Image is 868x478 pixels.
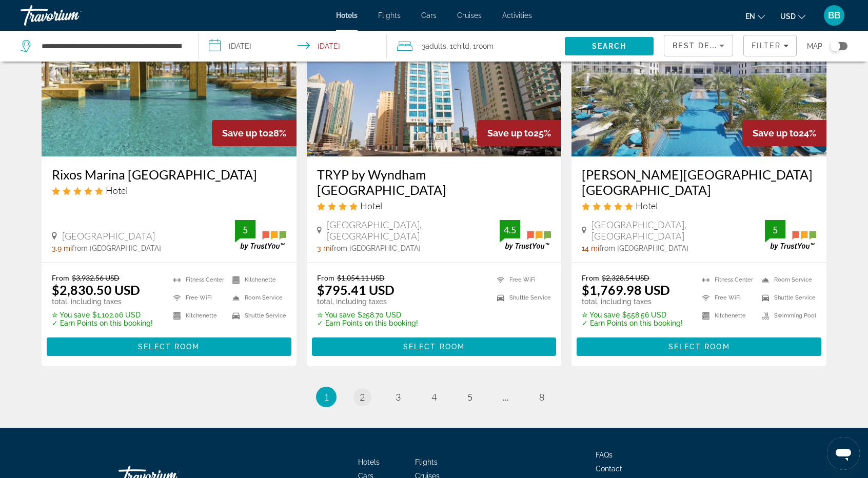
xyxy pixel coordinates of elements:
p: ✓ Earn Points on this booking! [52,319,153,327]
span: from [GEOGRAPHIC_DATA] [72,244,161,252]
span: Adults [425,42,446,50]
span: From [582,273,599,282]
span: Best Deals [673,42,726,50]
span: From [52,273,69,282]
a: Activities [502,11,532,19]
li: Shuttle Service [227,309,286,322]
span: [GEOGRAPHIC_DATA], [GEOGRAPHIC_DATA] [327,219,500,242]
span: Select Room [403,343,465,351]
button: Change currency [780,9,805,24]
span: 5 [467,391,472,403]
span: Hotel [106,185,128,196]
a: FAQs [596,451,613,459]
button: Select check in and out date [199,31,387,62]
div: 4.5 [500,224,520,236]
span: [GEOGRAPHIC_DATA] [62,230,155,242]
a: Select Room [47,340,291,351]
span: Hotels [358,458,380,466]
button: Select Room [47,337,291,356]
p: total, including taxes [52,297,153,306]
div: 28% [212,120,297,146]
span: [GEOGRAPHIC_DATA], [GEOGRAPHIC_DATA] [591,219,765,242]
div: 5 [765,224,785,236]
li: Swimming Pool [757,309,816,322]
nav: Pagination [42,387,826,407]
a: Hotels [336,11,358,19]
del: $1,054.11 USD [337,273,385,282]
ins: $1,769.98 USD [582,282,670,297]
p: ✓ Earn Points on this booking! [582,319,683,327]
a: Contact [596,465,622,473]
button: User Menu [821,5,847,26]
p: $1,102.06 USD [52,311,153,319]
span: Save up to [487,128,534,138]
span: Child [453,42,469,50]
li: Free WiFi [697,291,757,304]
img: TrustYou guest rating badge [500,220,551,250]
a: Flights [415,458,438,466]
li: Shuttle Service [492,291,551,304]
div: 25% [477,120,561,146]
span: ✮ You save [317,311,355,319]
li: Kitchenette [697,309,757,322]
span: BB [828,10,840,21]
span: 3.9 mi [52,244,72,252]
span: 1 [324,391,329,403]
button: Select Room [577,337,821,356]
li: Shuttle Service [757,291,816,304]
iframe: Кнопка запуска окна обмена сообщениями [827,437,860,470]
a: Select Room [577,340,821,351]
del: $3,932.56 USD [72,273,120,282]
span: Hotel [636,200,658,211]
p: $558.56 USD [582,311,683,319]
ins: $795.41 USD [317,282,394,297]
a: Cars [421,11,437,19]
li: Room Service [227,291,286,304]
a: [PERSON_NAME][GEOGRAPHIC_DATA] [GEOGRAPHIC_DATA] [582,167,816,197]
span: 14 mi [582,244,599,252]
span: Select Room [668,343,730,351]
a: Cruises [457,11,482,19]
span: 8 [539,391,544,403]
button: Search [565,37,654,55]
span: from [GEOGRAPHIC_DATA] [331,244,421,252]
a: TRYP by Wyndham [GEOGRAPHIC_DATA] [317,167,551,197]
span: 4 [431,391,437,403]
span: ✮ You save [52,311,90,319]
span: 3 [396,391,401,403]
span: Filter [752,42,781,50]
a: Flights [378,11,401,19]
span: Search [592,42,627,50]
span: Map [807,39,822,53]
span: ... [503,391,509,403]
mat-select: Sort by [673,39,724,52]
div: 24% [742,120,826,146]
li: Fitness Center [697,273,757,286]
span: Room [476,42,494,50]
button: Change language [745,9,765,24]
span: from [GEOGRAPHIC_DATA] [599,244,688,252]
span: Save up to [753,128,799,138]
span: Hotel [360,200,382,211]
a: Travorium [21,2,123,29]
img: TrustYou guest rating badge [235,220,286,250]
div: 5 [235,224,255,236]
li: Fitness Center [168,273,227,286]
button: Filters [743,35,797,56]
span: Save up to [222,128,268,138]
span: en [745,12,755,21]
img: TrustYou guest rating badge [765,220,816,250]
button: Select Room [312,337,557,356]
p: $258.70 USD [317,311,418,319]
span: , 1 [469,39,494,53]
p: total, including taxes [582,297,683,306]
